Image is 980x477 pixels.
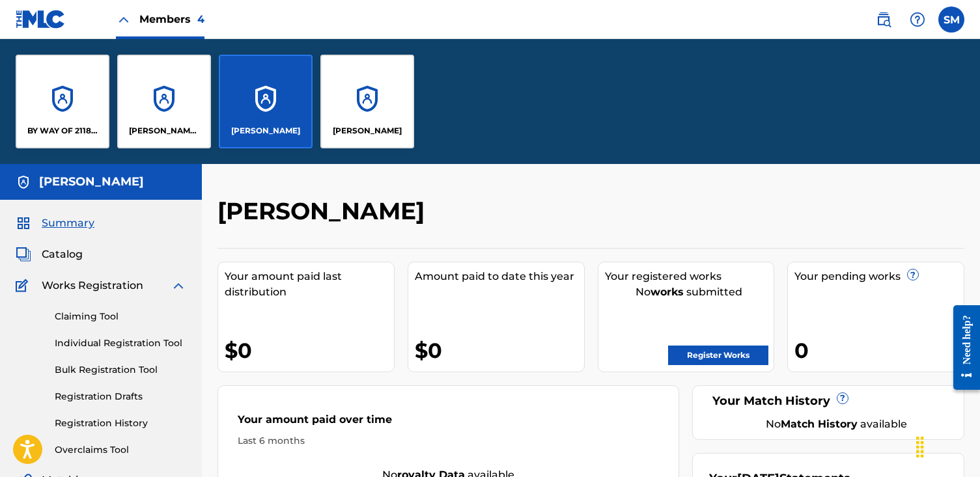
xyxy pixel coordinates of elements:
img: search [876,12,891,27]
div: User Menu [938,7,964,33]
img: MLC Logo [16,10,66,29]
a: Accounts[PERSON_NAME] [320,55,414,148]
span: ? [837,393,848,403]
iframe: Resource Center [944,292,980,403]
p: Deno Mebrahitu [129,125,200,137]
img: expand [171,278,186,293]
a: CatalogCatalog [16,247,83,262]
img: Catalog [16,247,31,262]
p: Laquan Green [231,125,300,137]
div: Help [904,7,931,33]
span: Works Registration [42,278,143,293]
span: ? [908,269,918,280]
iframe: Chat Widget [915,415,980,477]
p: Terrance George [333,125,402,137]
a: AccountsBY WAY OF 2118 PUBLISHING LLC [16,55,109,148]
a: Individual Registration Tool [55,336,186,350]
img: Accounts [16,174,31,190]
strong: works [651,286,684,298]
div: 0 [794,336,964,365]
div: Your registered works [605,269,774,284]
h2: [PERSON_NAME] [217,197,431,226]
a: Accounts[PERSON_NAME] [219,55,313,148]
div: No available [725,416,947,432]
img: Works Registration [16,278,33,293]
strong: Match History [781,418,858,430]
span: Summary [42,215,94,231]
img: Summary [16,215,31,231]
div: Your pending works [794,269,964,284]
div: Your amount paid over time [238,412,659,434]
span: Catalog [42,247,83,262]
div: Last 6 months [238,434,659,448]
a: Public Search [871,7,897,33]
a: Claiming Tool [55,310,186,323]
a: SummarySummary [16,215,94,231]
a: Registration Drafts [55,390,186,403]
div: $0 [415,336,584,365]
a: Register Works [668,346,768,365]
div: Your Match History [709,392,947,410]
a: Bulk Registration Tool [55,363,186,377]
p: BY WAY OF 2118 PUBLISHING LLC [27,125,98,137]
div: Amount paid to date this year [415,269,584,284]
div: Your amount paid last distribution [225,269,394,300]
img: Close [116,12,132,27]
div: No submitted [605,284,774,300]
h5: Laquan Green [39,174,144,189]
span: Members [139,12,204,27]
span: 4 [197,13,204,25]
div: $0 [225,336,394,365]
div: Drag [910,428,931,467]
a: Overclaims Tool [55,443,186,457]
img: help [910,12,925,27]
a: Registration History [55,416,186,430]
a: Accounts[PERSON_NAME] Mebrahitu [117,55,211,148]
